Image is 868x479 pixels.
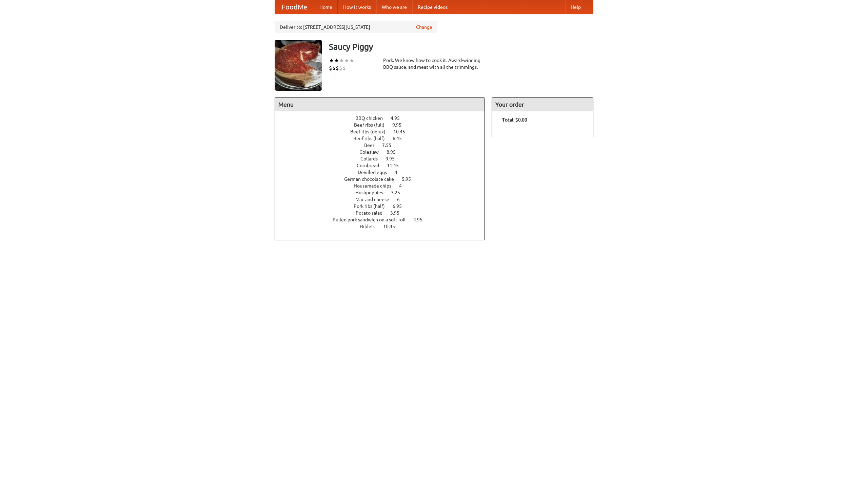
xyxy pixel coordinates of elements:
a: Potato salad 3.95 [356,210,412,216]
a: Riblets 10.45 [360,224,408,229]
a: Recipe videos [412,0,453,14]
span: 3.25 [391,190,407,195]
span: 6.95 [393,203,409,209]
span: 10.45 [383,224,402,229]
a: How it works [338,0,376,14]
span: 6 [397,197,407,202]
span: Pulled pork sandwich on a soft roll [333,217,412,222]
span: Beef ribs (half) [353,136,392,141]
a: Hushpuppies 3.25 [355,190,413,195]
span: Hushpuppies [355,190,390,195]
li: ★ [329,57,334,64]
a: Devilled eggs 4 [358,170,410,175]
span: Beef ribs (delux) [350,129,392,134]
a: Collards 9.95 [360,156,407,161]
span: 6.45 [393,136,409,141]
a: Beef ribs (half) 6.45 [353,136,414,141]
li: $ [342,64,346,72]
a: BBQ chicken 4.95 [355,115,412,121]
li: $ [329,64,332,72]
span: Potato salad [356,210,389,216]
li: ★ [349,57,354,64]
h3: Saucy Piggy [329,40,593,53]
span: Pork ribs (half) [354,203,392,209]
span: Collards [360,156,384,161]
div: Pork. We know how to cook it. Award-winning BBQ sauce, and meat with all the trimmings. [383,57,485,70]
span: Mac and cheese [355,197,396,202]
a: Coleslaw 8.95 [359,149,408,155]
a: Mac and cheese 6 [355,197,412,202]
a: Help [565,0,586,14]
span: 5.95 [402,176,418,182]
span: Housemade chips [354,183,398,189]
span: Coleslaw [359,149,386,155]
a: Beer 7.55 [364,143,404,148]
h4: Menu [275,98,485,111]
span: 7.55 [382,143,398,148]
a: FoodMe [275,0,314,14]
a: Pork ribs (half) 6.95 [354,203,414,209]
span: 4.95 [391,115,407,121]
a: Housemade chips 4 [354,183,414,189]
a: Home [314,0,338,14]
h4: Your order [492,98,593,111]
div: Deliver to: [STREET_ADDRESS][US_STATE] [275,21,437,33]
span: German chocolate cake [344,176,401,182]
li: $ [339,64,342,72]
li: $ [332,64,336,72]
span: Beef ribs (full) [354,122,391,128]
a: German chocolate cake 5.95 [344,176,423,182]
a: Beef ribs (full) 9.95 [354,122,414,128]
b: Total: $0.00 [502,117,527,123]
a: Beef ribs (delux) 10.45 [350,129,418,134]
span: 4.95 [413,217,429,222]
span: 8.95 [387,149,402,155]
a: Change [416,24,432,30]
span: 4 [399,183,409,189]
span: Riblets [360,224,382,229]
a: Cornbread 11.45 [357,163,411,168]
img: angular.jpg [275,40,322,91]
li: ★ [334,57,339,64]
span: Cornbread [357,163,386,168]
a: Who we are [376,0,412,14]
span: 10.45 [393,129,412,134]
span: 9.95 [386,156,401,161]
li: ★ [344,57,349,64]
span: Devilled eggs [358,170,394,175]
li: ★ [339,57,344,64]
li: $ [336,64,339,72]
span: 3.95 [390,210,406,216]
span: 11.45 [387,163,406,168]
span: 4 [395,170,404,175]
span: BBQ chicken [355,115,390,121]
span: 9.95 [392,122,408,128]
span: Beer [364,143,381,148]
a: Pulled pork sandwich on a soft roll 4.95 [333,217,435,222]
